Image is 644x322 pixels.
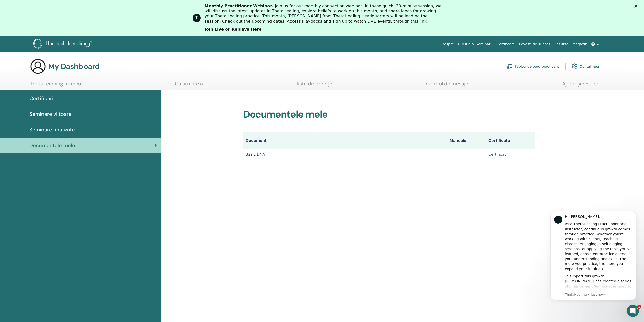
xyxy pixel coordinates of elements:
[517,40,552,49] a: Povesti de succes
[634,5,639,8] div: Close
[243,149,447,160] td: Basic DNA
[637,305,641,309] span: 1
[507,64,513,69] img: chalkboard-teacher.svg
[22,86,90,90] p: Message from ThetaHealing, sent Just now
[205,27,262,32] a: Join Live or Replays Here
[29,142,75,149] span: Documentele mele
[552,40,571,49] a: Resurse
[29,94,53,102] span: Certificari
[572,61,599,72] a: Contul meu
[243,132,447,149] th: Document
[33,39,94,50] img: logo.png
[447,132,486,149] th: Manuale
[486,132,535,149] th: Certificate
[494,40,517,49] a: Certificare
[488,151,506,157] a: Certificat
[205,4,272,8] b: Monthly Practitioner Webinar
[243,109,535,120] h2: Documentele mele
[26,78,68,82] a: Enhancement Seminars
[29,110,72,118] span: Seminare viitoare
[30,58,46,74] img: generic-user-icon.jpg
[29,126,75,134] span: Seminare finalizate
[297,81,332,90] a: lista de dorințe
[543,206,644,303] iframe: Intercom notifications message
[507,61,559,72] a: Tabloul de bord practicant
[30,81,81,90] a: ThetaLearning-ul meu
[205,4,444,24] div: - Join us for our monthly connection webinar! In these quick, 30-minute session, we will discuss ...
[22,67,90,122] div: To support this growth, [PERSON_NAME] has created a series of designed to help you refine your kn...
[426,81,468,90] a: Centrul de mesaje
[193,14,201,22] div: Profile image for ThetaHealing
[439,40,456,49] a: Despre
[572,62,578,71] img: cog.svg
[562,81,599,90] a: Ajutor și resurse
[570,40,589,49] a: Magazin
[456,40,494,49] a: Cursuri & Seminarii
[48,62,100,71] h3: My Dashboard
[175,81,203,90] a: Ca urmare a
[627,305,639,317] iframe: Intercom live chat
